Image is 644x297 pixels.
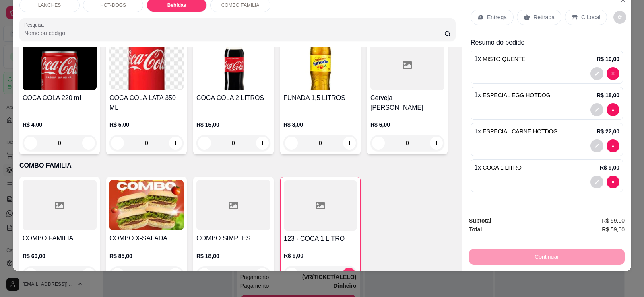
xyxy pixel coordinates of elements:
[109,180,184,230] img: product-image
[483,164,521,171] span: COCA 1 LITRO
[471,38,623,47] p: Resumo do pedido
[198,137,211,150] button: decrease-product-quantity
[474,90,551,100] p: 1 x
[196,93,270,103] h4: COCA COLA 2 LITROS
[256,268,269,281] button: increase-product-quantity
[256,137,269,150] button: increase-product-quantity
[169,137,182,150] button: increase-product-quantity
[196,252,270,260] p: R$ 18,00
[597,127,619,135] p: R$ 22,00
[533,13,555,21] p: Retirada
[109,93,184,113] h4: COCA COLA LATA 350 ML
[590,67,603,80] button: decrease-product-quantity
[600,164,619,172] p: R$ 9,00
[24,29,444,37] input: Pesquisa
[430,137,443,150] button: increase-product-quantity
[100,2,126,8] p: HOT-DOGS
[372,137,385,150] button: decrease-product-quantity
[109,252,184,260] p: R$ 85,00
[167,2,186,8] p: Bebidas
[221,2,260,8] p: COMBO FAMILIA
[284,234,357,244] h4: 123 - COCA 1 LITRO
[602,225,625,234] span: R$ 59,00
[343,137,356,150] button: increase-product-quantity
[597,91,619,99] p: R$ 18,00
[109,40,184,90] img: product-image
[607,176,619,188] button: decrease-product-quantity
[613,11,626,24] button: decrease-product-quantity
[23,93,97,103] h4: COCA COLA 220 ml
[24,21,47,28] label: Pesquisa
[607,139,619,152] button: decrease-product-quantity
[38,2,61,8] p: LANCHES
[590,176,603,188] button: decrease-product-quantity
[607,67,619,80] button: decrease-product-quantity
[469,217,491,224] strong: Subtotal
[474,127,558,136] p: 1 x
[474,163,522,172] p: 1 x
[24,268,37,281] button: decrease-product-quantity
[284,252,357,260] p: R$ 9,00
[23,40,97,90] img: product-image
[370,93,444,113] h4: Cerveja [PERSON_NAME]
[169,268,182,281] button: increase-product-quantity
[283,40,357,90] img: product-image
[196,234,270,243] h4: COMBO SIMPLES
[109,121,184,129] p: R$ 5,00
[343,268,355,281] button: increase-product-quantity
[581,13,600,21] p: C.Local
[469,226,482,233] strong: Total
[370,121,444,129] p: R$ 6,00
[23,234,97,243] h4: COMBO FAMILIA
[597,55,619,63] p: R$ 10,00
[487,13,507,21] p: Entrega
[24,137,37,150] button: decrease-product-quantity
[23,121,97,129] p: R$ 4,00
[483,128,557,135] span: ESPECIAL CARNE HOTDOG
[196,121,270,129] p: R$ 15,00
[109,234,184,243] h4: COMBO X-SALADA
[607,103,619,116] button: decrease-product-quantity
[483,56,525,62] span: MISTO QUENTE
[483,92,550,98] span: ESPECIAL EGG HOTDOG
[474,54,526,64] p: 1 x
[198,268,211,281] button: decrease-product-quantity
[602,216,625,225] span: R$ 59,00
[285,137,298,150] button: decrease-product-quantity
[111,137,124,150] button: decrease-product-quantity
[111,268,124,281] button: decrease-product-quantity
[19,161,456,170] p: COMBO FAMILIA
[82,137,95,150] button: increase-product-quantity
[590,103,603,116] button: decrease-product-quantity
[283,93,357,103] h4: FUNADA 1,5 LITROS
[283,121,357,129] p: R$ 8,00
[82,268,95,281] button: increase-product-quantity
[196,40,270,90] img: product-image
[590,139,603,152] button: decrease-product-quantity
[285,268,298,281] button: decrease-product-quantity
[23,252,97,260] p: R$ 60,00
